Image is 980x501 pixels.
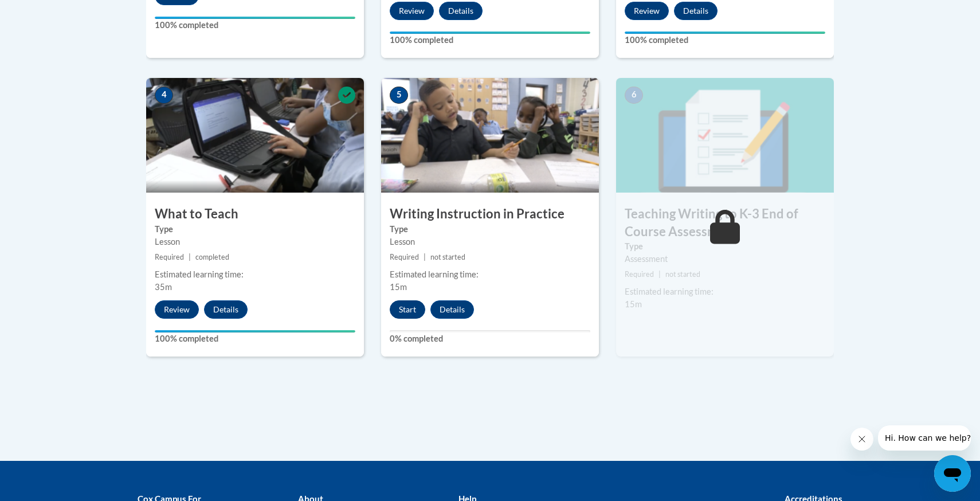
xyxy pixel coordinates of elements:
span: | [658,270,661,279]
img: Course Image [381,78,599,193]
label: 100% completed [625,34,825,46]
button: Review [155,300,199,319]
button: Review [390,2,434,20]
span: not started [665,270,700,279]
div: Estimated learning time: [390,268,590,281]
span: not started [430,253,465,261]
span: completed [195,253,229,261]
button: Start [390,300,425,319]
span: 6 [625,87,643,104]
div: Your progress [625,32,825,34]
label: 100% completed [155,332,355,345]
iframe: Button to launch messaging window [934,455,971,492]
img: Course Image [146,78,364,193]
span: | [189,253,191,261]
div: Your progress [155,330,355,332]
label: 0% completed [390,332,590,345]
span: Required [155,253,184,261]
label: Type [390,223,590,236]
iframe: Close message [850,428,873,451]
label: 100% completed [155,19,355,32]
label: Type [625,240,825,253]
span: | [424,253,426,261]
h3: Teaching Writing to K-3 End of Course Assessment [616,205,834,241]
span: 4 [155,87,173,104]
div: Lesson [155,236,355,248]
label: Type [155,223,355,236]
button: Details [204,300,248,319]
div: Your progress [390,32,590,34]
div: Lesson [390,236,590,248]
span: 5 [390,87,408,104]
button: Review [625,2,669,20]
div: Estimated learning time: [155,268,355,281]
div: Your progress [155,17,355,19]
button: Details [430,300,474,319]
div: Estimated learning time: [625,285,825,298]
span: 35m [155,282,172,292]
label: 100% completed [390,34,590,46]
iframe: Message from company [878,425,971,451]
h3: What to Teach [146,205,364,223]
span: Required [625,270,654,279]
span: 15m [390,282,407,292]
span: 15m [625,299,642,309]
img: Course Image [616,78,834,193]
button: Details [674,2,718,20]
div: Assessment [625,253,825,265]
h3: Writing Instruction in Practice [381,205,599,223]
button: Details [439,2,483,20]
span: Required [390,253,419,261]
